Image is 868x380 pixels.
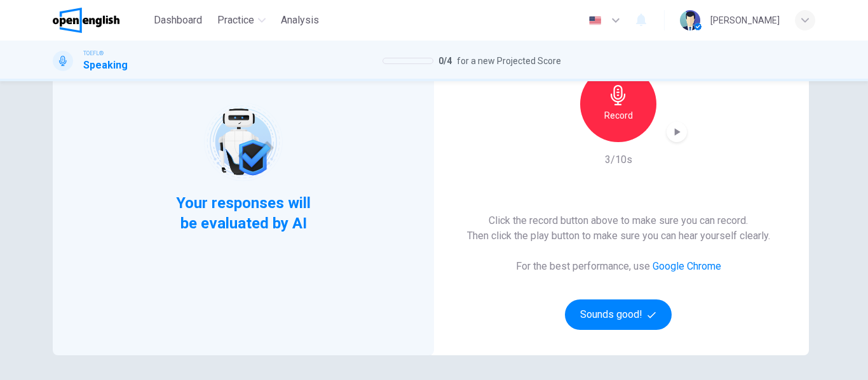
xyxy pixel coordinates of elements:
[83,49,104,58] span: TOEFL®
[605,152,632,167] h6: 3/10s
[281,13,319,28] span: Analysis
[53,8,119,33] img: OpenEnglish logo
[580,66,656,142] button: Record
[516,259,721,274] h6: For the best performance, use
[217,13,254,28] span: Practice
[154,13,202,28] span: Dashboard
[565,299,672,330] button: Sounds good!
[604,108,633,123] h6: Record
[457,53,561,69] span: for a new Projected Score
[83,58,128,73] h1: Speaking
[53,8,149,33] a: OpenEnglish logo
[149,9,207,32] button: Dashboard
[680,10,700,30] img: Profile picture
[438,53,452,69] span: 0 / 4
[276,9,324,32] button: Analysis
[710,13,780,28] div: [PERSON_NAME]
[587,16,603,25] img: en
[653,260,721,272] a: Google Chrome
[467,213,770,244] h6: Click the record button above to make sure you can record. Then click the play button to make sur...
[166,193,321,233] span: Your responses will be evaluated by AI
[203,102,283,182] img: robot icon
[212,9,271,32] button: Practice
